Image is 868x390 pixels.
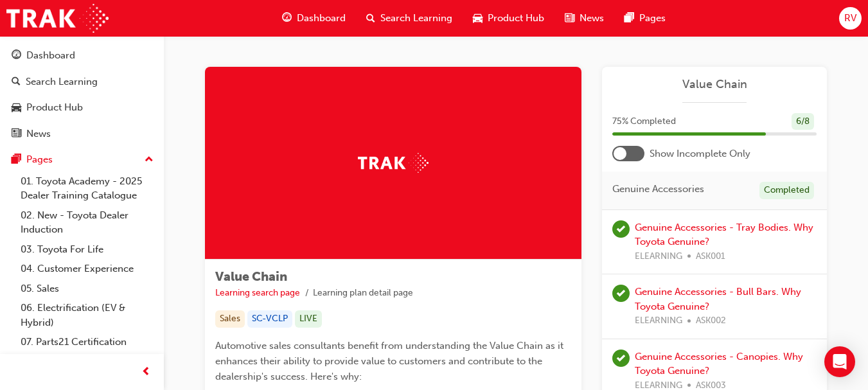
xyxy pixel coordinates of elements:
a: 04. Customer Experience [15,259,159,279]
a: Dashboard [5,44,159,67]
a: Genuine Accessories - Tray Bodies. Why Toyota Genuine? [635,222,813,248]
img: Trak [6,4,109,33]
span: news-icon [565,10,574,26]
div: News [26,127,51,141]
div: LIVE [295,310,322,328]
a: 01. Toyota Academy - 2025 Dealer Training Catalogue [15,172,159,206]
div: Completed [759,182,814,199]
button: Pages [5,148,159,172]
li: Learning plan detail page [313,286,413,301]
div: Product Hub [26,100,83,115]
span: learningRecordVerb_COMPLETE-icon [612,285,630,302]
a: Genuine Accessories - Bull Bars. Why Toyota Genuine? [635,286,801,312]
a: Learning search page [215,287,300,298]
button: DashboardSearch LearningProduct HubNews [5,41,159,148]
div: Pages [26,152,53,167]
a: 07. Parts21 Certification [15,332,159,352]
a: Value Chain [612,77,817,92]
div: Open Intercom Messenger [824,346,855,377]
span: car-icon [473,10,483,26]
span: search-icon [12,76,21,88]
div: 6 / 8 [792,113,814,130]
span: Value Chain [215,269,287,284]
a: 03. Toyota For Life [15,240,159,260]
a: car-iconProduct Hub [463,5,554,31]
span: News [580,11,604,26]
div: Sales [215,310,245,328]
span: pages-icon [12,154,21,166]
span: Search Learning [380,11,452,26]
span: prev-icon [141,364,151,380]
div: SC-VCLP [247,310,292,328]
a: Search Learning [5,70,159,94]
span: Show Incomplete Only [650,146,750,161]
span: RV [844,11,856,26]
a: Genuine Accessories - Canopies. Why Toyota Genuine? [635,351,803,377]
span: car-icon [12,102,21,114]
span: learningRecordVerb_COMPLETE-icon [612,350,630,367]
a: news-iconNews [554,5,614,31]
a: search-iconSearch Learning [356,5,463,31]
span: ELEARNING [635,249,682,264]
img: Trak [358,153,429,173]
a: pages-iconPages [614,5,676,31]
span: Genuine Accessories [612,182,704,197]
a: 08. Service Training [15,352,159,372]
span: Automotive sales consultants benefit from understanding the Value Chain as it enhances their abil... [215,340,566,382]
div: Dashboard [26,48,75,63]
span: up-icon [145,152,154,168]
a: guage-iconDashboard [272,5,356,31]
button: RV [839,7,862,30]
span: Product Hub [488,11,544,26]
div: Search Learning [26,75,98,89]
span: Pages [639,11,666,26]
span: news-icon [12,129,21,140]
span: guage-icon [12,50,21,62]
a: 02. New - Toyota Dealer Induction [15,206,159,240]
span: ASK001 [696,249,725,264]
span: 75 % Completed [612,114,676,129]
span: Dashboard [297,11,346,26]
span: pages-icon [624,10,634,26]
span: guage-icon [282,10,292,26]
a: News [5,122,159,146]
span: learningRecordVerb_COMPLETE-icon [612,220,630,238]
span: ELEARNING [635,314,682,328]
a: 05. Sales [15,279,159,299]
span: ASK002 [696,314,726,328]
span: search-icon [366,10,375,26]
a: 06. Electrification (EV & Hybrid) [15,298,159,332]
a: Product Hub [5,96,159,120]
